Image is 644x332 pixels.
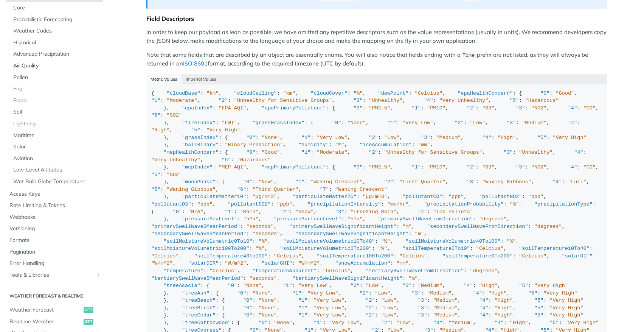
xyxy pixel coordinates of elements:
[317,253,394,259] span: "soilTemperature100To200"
[301,135,310,140] span: "1"
[9,164,103,176] a: Low-Level Altitudes
[467,179,476,185] span: "3"
[167,98,197,103] span: "Moderate"
[436,135,461,140] span: "Medium"
[310,90,347,96] span: "cloudCover"
[13,16,101,23] span: Probabilistic Forecasting
[182,164,213,170] span: "mepIndex"
[479,194,522,200] span: "pollutantNO2"
[243,283,262,288] span: "None"
[332,120,341,126] span: "0"
[519,253,546,259] span: "Celcius"
[283,238,375,244] span: "soilMoistureVolumetric10To40"
[249,276,277,281] span: "seconds"
[375,290,391,296] span: "Low"
[234,98,332,103] span: "Unhealthy for Sensitive Groups"
[9,214,101,221] span: Webhooks
[255,246,264,251] span: "%"
[6,235,103,246] a: Formats
[507,120,516,126] span: "3"
[182,179,216,185] span: "moonPhase"
[9,260,101,267] span: Error Handling
[219,105,246,111] span: "EPA AQI"
[182,305,216,311] span: "treeBirch"
[237,157,271,163] span: "Hazardous"
[13,120,101,128] span: Lightning
[455,120,464,126] span: "2"
[252,187,298,192] span: "Third Quarter"
[354,105,363,111] span: "0"
[9,190,101,198] span: Access Keys
[182,74,221,84] button: Imperial Values
[482,164,494,170] span: "O3"
[237,290,246,296] span: "0"
[363,194,387,200] span: "μg/m^3"
[354,164,363,170] span: "0"
[173,209,182,215] span: "0"
[151,127,170,133] span: "High"
[9,306,82,314] span: Weather Forecast
[252,290,271,296] span: "None"
[549,298,583,303] span: "Very High"
[259,298,277,303] span: "None"
[384,135,400,140] span: "Low"
[13,108,101,116] span: Soil
[556,90,574,96] span: "Good"
[13,27,101,35] span: Weather Codes
[151,112,160,118] span: "5"
[280,209,289,215] span: "2"
[163,238,252,244] span: "soilMoistureVolumetric0To10"
[479,216,507,222] span: "degrees"
[415,231,424,237] span: "m"
[277,201,292,207] span: "ppb"
[387,201,409,207] span: "mm/hr"
[13,132,101,139] span: Maritime
[516,105,525,111] span: "3"
[568,179,587,185] span: "Full"
[295,209,314,215] span: "Snow"
[482,135,491,140] span: "4"
[467,164,476,170] span: "2"
[151,201,191,207] span: "pollutantO3"
[298,283,329,288] span: "Very Low"
[470,268,498,274] span: "degrees"
[240,209,259,215] span: "Rain"
[534,283,568,288] span: "Very High"
[510,98,519,103] span: "5"
[182,120,216,126] span: "fireIndex"
[381,238,390,244] span: "%"
[424,201,504,207] span: "precipitationProbability"
[522,120,546,126] span: "Medium"
[381,298,397,303] span: "Low"
[274,253,301,259] span: "Celcius"
[307,201,381,207] span: "precipitationIntensity"
[525,98,559,103] span: "Hazardous"
[427,224,528,229] span: "secondarySwellWaveFromDirection"
[182,105,213,111] span: "epaIndex"
[378,90,409,96] span: "dewPoint"
[467,105,476,111] span: "2"
[406,238,501,244] span: "soilMoistureVolumetric40To100"
[283,90,295,96] span: "km"
[354,98,363,103] span: "3"
[222,120,237,126] span: "FWI"
[6,189,103,200] a: Access Keys
[516,164,525,170] span: "3"
[317,135,348,140] span: "Very Low"
[9,72,103,83] a: Pollen
[84,307,93,313] span: get
[9,237,101,244] span: Formats
[562,253,593,259] span: "solarDIF"
[298,142,329,148] span: "humidity"
[351,283,360,288] span: "2"
[9,2,103,14] a: Core
[504,150,513,155] span: "3"
[246,224,274,229] span: "seconds"
[151,231,246,237] span: "secondarySwellWaveSMeanPeriod"
[259,238,268,244] span: "%"
[237,187,246,192] span: "6"
[183,60,208,67] a: ISO 8601
[167,187,216,192] span: "Waning Gibbous"
[182,142,219,148] span: "hailBinary"
[568,105,577,111] span: "4"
